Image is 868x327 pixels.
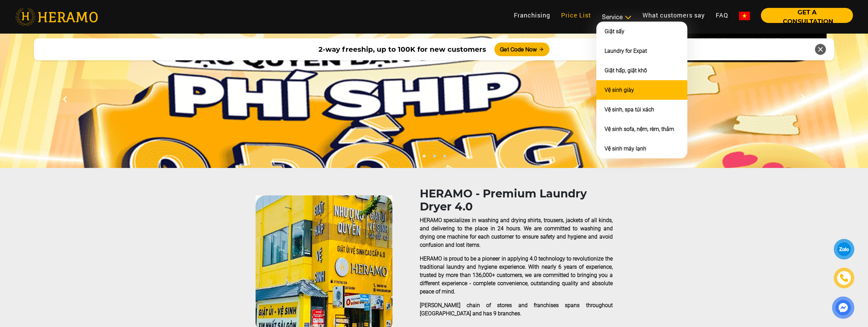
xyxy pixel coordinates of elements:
button: Get Code Now [494,43,549,56]
p: [PERSON_NAME] chain of stores and franchises spans throughout [GEOGRAPHIC_DATA] and has 9 branches. [420,301,613,318]
button: 2 [431,154,438,161]
a: Price List [556,8,596,23]
p: HERAMO is proud to be a pioneer in applying 4.0 technology to revolutionize the traditional laund... [420,255,613,296]
font: Get Code Now [500,45,537,53]
a: What customers say [637,8,710,23]
a: Giặt sấy [605,28,624,35]
a: Giặt hấp, giặt khô [605,67,647,74]
font: Service [602,13,623,21]
a: Vệ sinh sofa, nệm, rèm, thảm [605,126,674,132]
img: phone-icon [839,273,849,283]
button: GET A CONSULTATION [761,8,853,23]
button: 3 [441,154,448,161]
img: heramo-logo.png [15,8,98,26]
a: phone-icon [835,269,854,288]
a: FAQ [710,8,734,23]
button: 1 [420,154,427,161]
a: Laundry for Expat [605,48,647,54]
a: GET A CONSULTATION [755,19,853,25]
a: Franchising [508,8,556,23]
img: vn-flag.png [739,12,750,20]
a: Vệ sinh, spa túi xách [605,106,654,113]
span: 2-way freeship, up to 100K for new customers [319,44,486,54]
h1: HERAMO - Premium Laundry Dryer 4.0 [420,187,613,214]
img: subToggleIcon [624,14,632,21]
a: Vệ sinh giày [605,87,634,93]
a: Vệ sinh máy lạnh [605,145,646,152]
p: HERAMO specializes in washing and drying shirts, trousers, jackets of all kinds, and delivering t... [420,216,613,249]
